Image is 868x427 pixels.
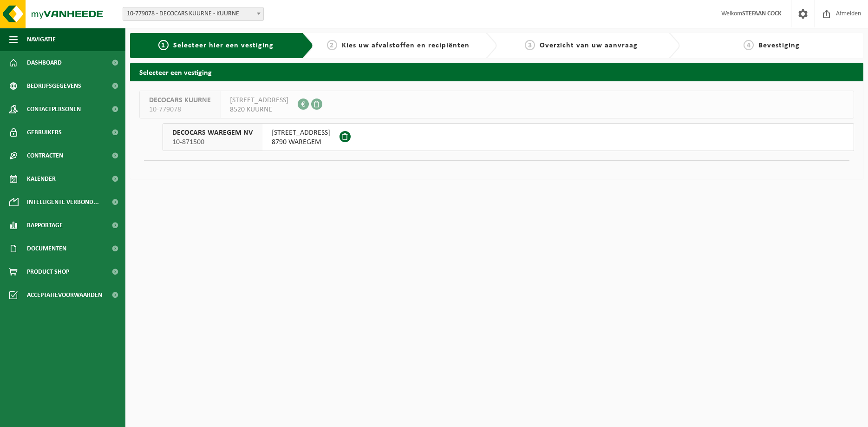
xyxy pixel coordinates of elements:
span: Documenten [27,237,66,260]
span: DECOCARS WAREGEM NV [172,128,253,138]
span: 10-779078 - DECOCARS KUURNE - KUURNE [123,7,263,20]
span: [STREET_ADDRESS] [230,96,288,105]
span: Acceptatievoorwaarden [27,283,102,307]
span: [STREET_ADDRESS] [272,128,330,138]
span: 2 [327,40,337,50]
span: Kalender [27,167,56,191]
span: 10-779078 [149,105,211,114]
span: 1 [158,40,169,50]
span: Bedrijfsgegevens [27,74,81,98]
span: DECOCARS KUURNE [149,96,211,105]
span: Overzicht van uw aanvraag [540,42,638,49]
span: 8790 WAREGEM [272,138,330,147]
h2: Selecteer een vestiging [130,63,863,81]
span: 3 [525,40,535,50]
button: DECOCARS WAREGEM NV 10-871500 [STREET_ADDRESS]8790 WAREGEM [163,123,854,151]
span: Selecteer hier een vestiging [173,42,274,49]
span: Bevestiging [758,42,800,49]
span: Dashboard [27,51,62,74]
span: 4 [744,40,754,50]
span: Product Shop [27,260,69,283]
span: Intelligente verbond... [27,191,99,214]
strong: STEFAAN COCK [742,10,782,17]
span: 10-871500 [172,138,253,147]
span: Contactpersonen [27,98,81,121]
span: Contracten [27,144,63,167]
span: 8520 KUURNE [230,105,288,114]
span: 10-779078 - DECOCARS KUURNE - KUURNE [123,7,264,21]
span: Rapportage [27,214,63,237]
span: Navigatie [27,28,56,51]
span: Kies uw afvalstoffen en recipiënten [342,42,470,49]
span: Gebruikers [27,121,62,144]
